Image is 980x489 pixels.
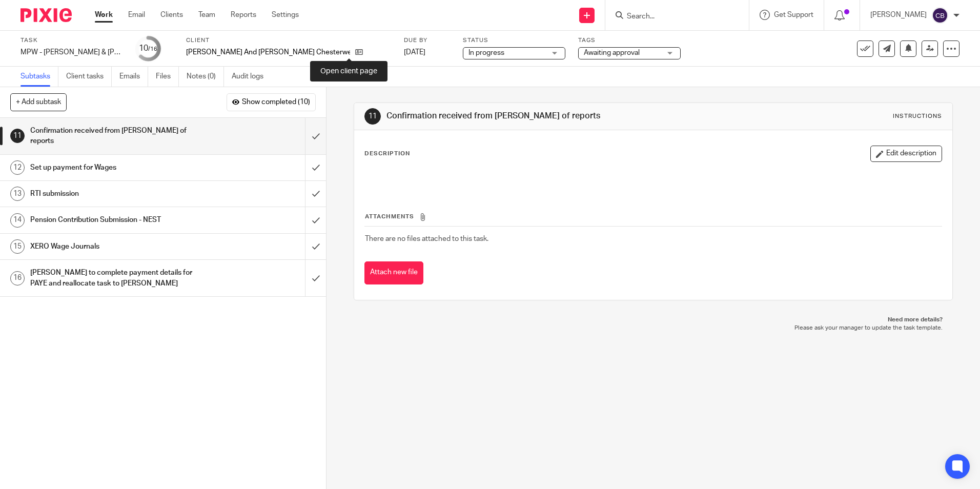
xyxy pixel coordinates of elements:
p: Need more details? [364,316,942,324]
p: [PERSON_NAME] And [PERSON_NAME] Chesterwell (Property Agency) Limited [186,47,350,57]
span: In progress [468,49,504,56]
a: Team [198,10,215,20]
h1: XERO Wage Journals [30,239,207,254]
span: There are no files attached to this task. [365,235,488,242]
button: Show completed (10) [227,93,316,111]
div: 11 [364,108,381,125]
div: MPW - [PERSON_NAME] & [PERSON_NAME] Chesterwell - August [21,47,123,57]
p: Description [364,150,410,158]
h1: [PERSON_NAME] to complete payment details for PAYE and reallocate task to [PERSON_NAME] [30,265,207,291]
p: Please ask your manager to update the task template. [364,324,942,332]
div: 10 [139,43,157,54]
input: Search [626,12,718,22]
button: Edit description [870,146,942,162]
h1: RTI submission [30,186,207,201]
h1: Pension Contribution Submission - NEST [30,212,207,228]
a: Settings [272,10,299,20]
button: + Add subtask [10,93,67,111]
span: [DATE] [404,49,425,56]
a: Email [128,10,145,20]
h1: Confirmation received from [PERSON_NAME] of reports [30,123,207,149]
a: Audit logs [232,67,271,87]
a: Client tasks [66,67,112,87]
div: 13 [10,187,25,201]
span: Attachments [365,214,414,219]
span: Show completed (10) [242,98,310,107]
div: 15 [10,239,25,254]
label: Status [463,36,565,45]
label: Tags [578,36,681,45]
img: svg%3E [932,7,948,24]
label: Task [21,36,123,45]
div: 11 [10,129,25,143]
img: Pixie [21,8,72,22]
div: 16 [10,271,25,286]
span: Get Support [774,11,813,18]
h1: Set up payment for Wages [30,160,207,175]
div: 12 [10,160,25,175]
a: Reports [231,10,256,20]
h1: Confirmation received from [PERSON_NAME] of reports [386,111,675,121]
a: Notes (0) [187,67,224,87]
a: Files [156,67,179,87]
a: Emails [119,67,148,87]
small: /16 [148,46,157,52]
button: Attach new file [364,261,423,284]
p: [PERSON_NAME] [870,10,927,20]
label: Due by [404,36,450,45]
label: Client [186,36,391,45]
a: Clients [160,10,183,20]
div: MPW - Harris &amp; Wood Chesterwell - August [21,47,123,57]
a: Subtasks [21,67,58,87]
div: 14 [10,213,25,228]
a: Work [95,10,113,20]
div: Instructions [893,112,942,120]
span: Awaiting approval [584,49,640,56]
